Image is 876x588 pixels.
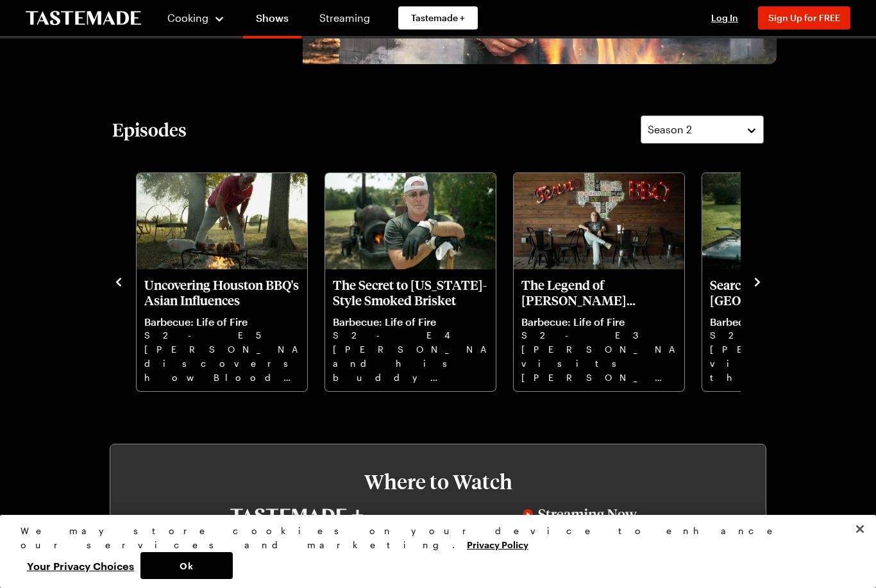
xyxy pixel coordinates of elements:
div: 7 / 10 [324,169,512,392]
img: Uncovering Houston BBQ's Asian Influences [137,173,307,269]
p: S2 - E3 [521,328,677,342]
div: The Legend of Louis Mueller's Dino Beef Ribs [514,173,684,391]
div: 8 / 10 [512,169,701,392]
span: Tastemade + [411,12,465,24]
a: Uncovering Houston BBQ's Asian Influences [144,277,299,383]
h2: Episodes [112,118,187,141]
p: The Legend of [PERSON_NAME] [PERSON_NAME] [521,277,677,308]
a: Tastemade + [398,6,478,29]
p: Barbecue: Life of Fire [144,315,299,328]
button: navigate to next item [751,273,764,289]
p: S2 - E2 [710,328,865,342]
a: Shows [243,3,301,38]
button: Close [846,515,874,543]
span: Log In [711,12,738,23]
img: Tastemade+ [230,508,363,523]
button: Ok [140,552,233,579]
p: S2 - E4 [333,328,488,342]
p: Barbecue: Life of Fire [521,315,677,328]
div: Searching for Oaxaca in Tennessee [702,173,873,391]
button: navigate to previous item [112,273,125,289]
div: Privacy [21,524,845,579]
img: Searching for Oaxaca in Tennessee [702,173,873,269]
button: Cooking [167,3,225,33]
img: The Secret to Texas-Style Smoked Brisket [325,173,496,269]
p: Barbecue: Life of Fire [710,315,865,328]
h3: Where to Watch [149,470,727,493]
a: More information about your privacy, opens in a new tab [467,538,528,550]
button: Your Privacy Choices [21,552,140,579]
p: S2 - E5 [144,328,299,342]
p: The Secret to [US_STATE]-Style Smoked Brisket [333,277,488,308]
div: 6 / 10 [135,169,324,392]
span: Cooking [167,12,208,24]
p: [PERSON_NAME] visits [PERSON_NAME] BBQ to learn the ins and outs of his famous "dino" beef ribs. [521,342,677,383]
a: Searching for Oaxaca in Tennessee [710,277,865,383]
span: Season 2 [648,122,692,137]
p: Uncovering Houston BBQ's Asian Influences [144,277,299,308]
a: The Secret to Texas-Style Smoked Brisket [333,277,488,383]
p: [PERSON_NAME] visits the outskirts of [GEOGRAPHIC_DATA] to prepare chef [PERSON_NAME]'s skirt ste... [710,342,865,383]
button: Sign Up for FREE [758,6,850,29]
p: Searching for [GEOGRAPHIC_DATA] in [US_STATE] [710,277,865,308]
p: [PERSON_NAME] discovers how Blood Bros BBQ blends their Asian-American culture with [US_STATE] ba... [144,342,299,383]
p: Barbecue: Life of Fire [333,315,488,328]
a: The Legend of Louis Mueller's Dino Beef Ribs [521,277,677,383]
a: To Tastemade Home Page [26,11,141,26]
div: The Secret to Texas-Style Smoked Brisket [325,173,496,391]
img: The Legend of Louis Mueller's Dino Beef Ribs [514,173,684,269]
button: Log In [699,12,750,24]
button: Season 2 [641,115,764,144]
div: Uncovering Houston BBQ's Asian Influences [137,173,307,391]
p: [PERSON_NAME] and his buddy [PERSON_NAME] smoke a perfect Central [US_STATE]-style beef brisket. [333,342,488,383]
img: Streaming [523,508,637,523]
div: We may store cookies on your device to enhance our services and marketing. [21,524,845,552]
span: Sign Up for FREE [768,12,840,23]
